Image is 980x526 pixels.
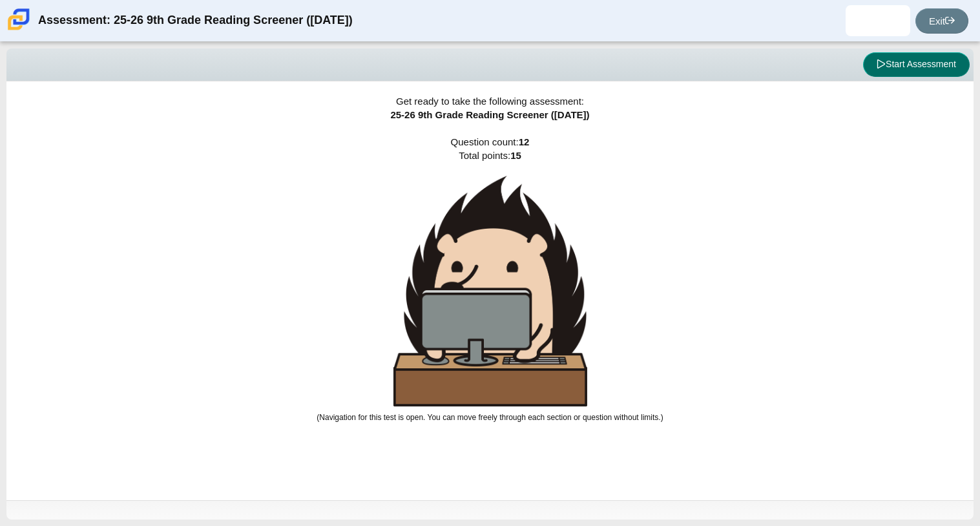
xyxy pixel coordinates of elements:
span: Get ready to take the following assessment: [396,96,584,107]
b: 12 [519,136,530,147]
span: Question count: Total points: [317,136,663,422]
b: 15 [510,150,521,161]
small: (Navigation for this test is open. You can move freely through each section or question without l... [317,413,663,422]
div: Assessment: 25-26 9th Grade Reading Screener ([DATE]) [38,5,353,36]
button: Start Assessment [863,52,970,77]
img: chanell.williams.SIqjpR [868,10,888,31]
img: Carmen School of Science & Technology [5,6,32,33]
a: Exit [915,8,968,34]
span: 25-26 9th Grade Reading Screener ([DATE]) [390,109,589,120]
img: hedgehog-behind-computer-large.png [393,176,587,406]
a: Carmen School of Science & Technology [5,24,32,35]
